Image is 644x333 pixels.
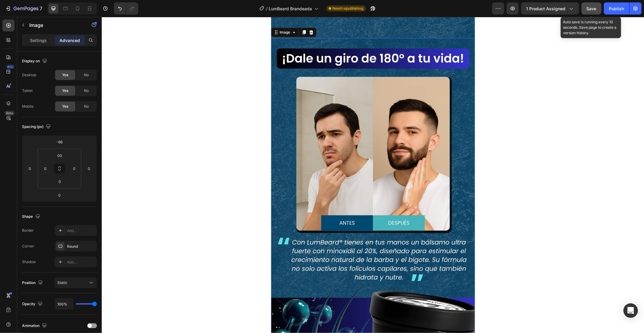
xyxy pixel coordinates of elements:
[22,300,44,308] div: Opacity
[521,2,579,15] button: 1 product assigned
[6,64,14,69] div: 450
[22,123,52,131] div: Spacing (px)
[526,5,566,12] span: 1 product assigned
[67,244,95,249] div: Round
[22,322,48,330] div: Animation
[57,280,67,285] span: Static
[84,104,89,109] span: No
[22,259,36,265] div: Shadow
[22,243,34,249] div: Corner
[22,213,41,221] div: Shape
[29,21,81,29] p: Image
[84,72,89,78] span: No
[41,164,50,173] input: 0px
[59,37,80,44] p: Advanced
[587,6,597,11] span: Save
[102,17,644,333] iframe: Design area
[266,5,268,12] span: /
[22,228,34,233] div: Border
[54,177,66,186] input: 0px
[114,2,138,15] div: Undo/Redo
[623,303,638,318] div: Open Intercom Messenger
[5,111,14,116] div: Beta
[67,228,95,233] div: Add...
[25,164,34,173] input: 0
[62,104,68,109] span: Yes
[55,277,97,288] button: Static
[85,164,94,173] input: 0
[22,104,34,109] div: Mobile
[2,2,45,15] button: 7
[67,260,95,265] div: Add...
[22,279,44,287] div: Position
[70,164,79,173] input: 0px
[54,151,66,160] input: 00
[40,5,42,12] p: 7
[30,37,47,44] p: Settings
[609,5,624,12] div: Publish
[22,72,36,78] div: Desktop
[55,299,73,309] input: Auto
[582,2,601,15] button: Save
[22,88,33,93] div: Tablet
[53,191,66,200] input: 0
[604,2,629,15] button: Publish
[22,57,48,65] div: Display on
[332,6,363,11] span: Need republishing
[62,72,68,78] span: Yes
[84,88,89,93] span: No
[177,13,190,18] div: Image
[53,137,66,146] input: -66
[269,5,312,12] span: LumBeard Brandeada
[62,88,68,93] span: Yes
